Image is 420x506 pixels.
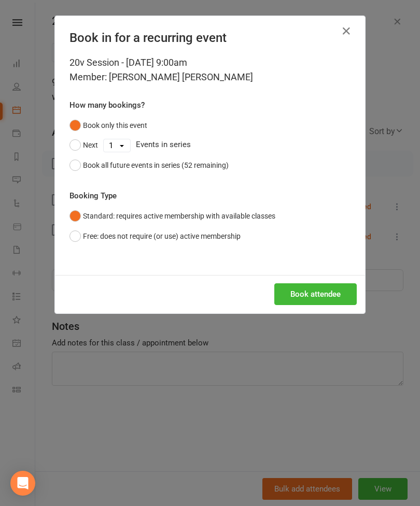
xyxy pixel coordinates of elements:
button: Free: does not require (or use) active membership [69,226,241,246]
button: Next [69,135,98,155]
h4: Book in for a recurring event [69,31,351,45]
button: Book attendee [274,283,357,305]
label: Booking Type [69,190,117,202]
button: Book all future events in series (52 remaining) [69,155,229,175]
div: Book all future events in series (52 remaining) [83,160,229,171]
button: Book only this event [69,115,147,135]
label: How many bookings? [69,99,145,111]
button: Standard: requires active membership with available classes [69,206,275,226]
div: 20v Session - [DATE] 9:00am Member: [PERSON_NAME] [PERSON_NAME] [69,55,351,84]
div: Open Intercom Messenger [10,471,35,496]
div: Events in series [69,135,351,155]
button: Close [338,23,355,39]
